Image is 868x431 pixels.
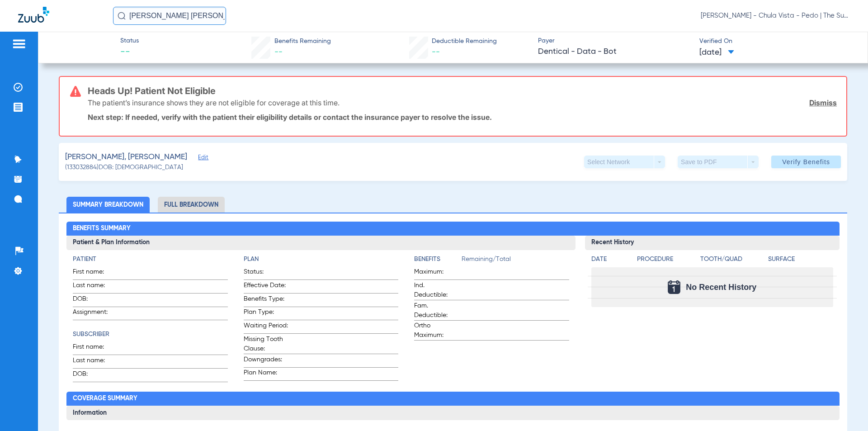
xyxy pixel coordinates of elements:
span: Edit [198,154,206,163]
span: No Recent History [686,283,756,292]
h2: Coverage Summary [66,392,839,406]
app-breakdown-title: Surface [768,255,833,267]
span: (133032884) DOB: [DEMOGRAPHIC_DATA] [65,163,183,172]
span: Maximum: [414,267,458,279]
span: Missing Tooth Clause: [244,335,288,354]
span: Effective Date: [244,281,288,293]
h4: Plan [244,255,398,264]
h4: Benefits [414,255,462,264]
h3: Information [66,406,839,420]
span: Assignment: [73,308,117,320]
h4: Subscriber [73,330,227,339]
span: Benefits Remaining [274,37,331,46]
h3: Heads Up! Patient Not Eligible [88,86,837,95]
p: Next step: If needed, verify with the patient their eligibility details or contact the insurance ... [88,113,837,122]
iframe: Chat Widget [823,388,868,431]
img: Calendar [668,280,680,294]
span: Ind. Deductible: [414,281,458,300]
h3: Recent History [585,236,840,250]
span: Waiting Period: [244,321,288,333]
span: Plan Name: [244,368,288,380]
span: Status [120,36,139,46]
h4: Tooth/Quad [700,255,765,264]
span: -- [120,46,139,59]
app-breakdown-title: Benefits [414,255,462,267]
img: error-icon [70,86,81,97]
span: Plan Type: [244,308,288,320]
span: Deductible Remaining [432,37,497,46]
span: DOB: [73,294,117,307]
span: Ortho Maximum: [414,321,458,340]
h2: Benefits Summary [66,222,839,236]
span: Verify Benefits [782,158,830,166]
span: [PERSON_NAME], [PERSON_NAME] [65,152,187,163]
a: Dismiss [809,98,837,107]
img: hamburger-icon [12,38,26,49]
h4: Surface [768,255,833,264]
span: First name: [73,267,117,279]
h4: Procedure [637,255,697,264]
span: DOB: [73,369,117,382]
app-breakdown-title: Date [591,255,629,267]
img: Zuub Logo [18,7,49,23]
app-breakdown-title: Tooth/Quad [700,255,765,267]
span: First name: [73,342,117,355]
span: Last name: [73,281,117,293]
h4: Patient [73,255,227,264]
span: [PERSON_NAME] - Chula Vista - Pedo | The Super Dentists [701,11,850,20]
span: [DATE] [699,47,734,58]
span: Verified On [699,37,853,46]
span: Payer [538,36,692,46]
input: Search for patients [113,7,226,25]
span: Benefits Type: [244,294,288,307]
button: Verify Benefits [771,156,841,168]
span: Last name: [73,356,117,368]
span: Status: [244,267,288,279]
h4: Date [591,255,629,264]
img: Search Icon [118,12,126,20]
span: Downgrades: [244,355,288,367]
span: -- [432,48,440,56]
span: -- [274,48,283,56]
span: Dentical - Data - Bot [538,46,692,57]
li: Full Breakdown [158,197,225,213]
span: Fam. Deductible: [414,301,458,320]
p: The patient’s insurance shows they are not eligible for coverage at this time. [88,98,340,107]
li: Summary Breakdown [66,197,150,213]
app-breakdown-title: Procedure [637,255,697,267]
h3: Patient & Plan Information [66,236,575,250]
span: Remaining/Total [462,255,569,267]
